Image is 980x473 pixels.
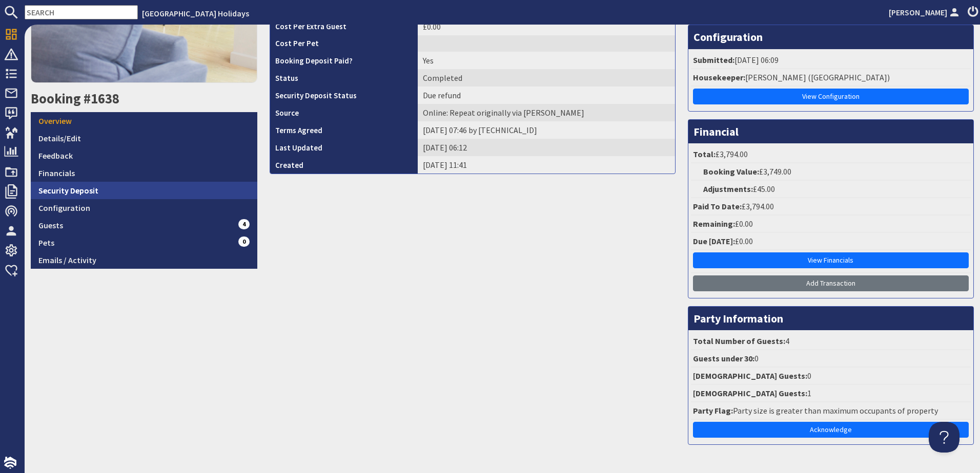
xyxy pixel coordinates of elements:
li: £0.00 [691,216,971,233]
strong: [DEMOGRAPHIC_DATA] Guests: [693,388,807,398]
span: 4 [238,219,250,229]
td: [DATE] 11:41 [418,156,675,174]
th: Status [270,69,418,87]
strong: Total Number of Guests: [693,336,785,346]
h3: Configuration [688,25,974,49]
li: £0.00 [691,233,971,250]
li: 4 [691,333,971,350]
strong: Remaining: [693,219,735,229]
strong: Due [DATE]: [693,236,735,246]
a: Configuration [31,199,257,217]
a: Pets0 [31,234,257,251]
th: Terms Agreed [270,121,418,139]
strong: Submitted: [693,55,734,65]
strong: Housekeeper: [693,72,745,82]
a: Financials [31,164,257,182]
a: [GEOGRAPHIC_DATA] Holidays [142,8,249,18]
img: staytech_i_w-64f4e8e9ee0a9c174fd5317b4b171b261742d2d393467e5bdba4413f4f884c10.svg [4,457,16,469]
li: [DATE] 06:09 [691,52,971,69]
a: Security Deposit [31,182,257,199]
td: £0.00 [418,18,675,35]
strong: Party Flag: [693,405,733,416]
strong: Adjustments: [703,184,753,194]
td: Yes [418,52,675,69]
a: Acknowledge [693,422,969,438]
li: 0 [691,350,971,368]
li: [PERSON_NAME] ([GEOGRAPHIC_DATA]) [691,69,971,87]
th: Created [270,156,418,174]
li: Party size is greater than maximum occupants of property [691,402,971,420]
li: £3,749.00 [691,163,971,181]
th: Cost Per Pet [270,35,418,52]
a: View Configuration [693,89,969,104]
h2: Booking #1638 [31,91,257,107]
li: £3,794.00 [691,198,971,216]
td: Online: Repeat originally via Bob [418,104,675,121]
th: Cost Per Extra Guest [270,18,418,35]
strong: [DEMOGRAPHIC_DATA] Guests: [693,371,807,381]
li: 0 [691,368,971,385]
a: Guests4 [31,217,257,234]
li: £3,794.00 [691,146,971,163]
strong: Guests under 30: [693,353,754,363]
td: [DATE] 07:46 by [TECHNICAL_ID] [418,121,675,139]
a: View Financials [693,252,969,268]
a: [PERSON_NAME] [889,6,962,18]
iframe: Toggle Customer Support [929,422,959,453]
th: Last Updated [270,139,418,156]
th: Booking Deposit Paid? [270,52,418,69]
a: Feedback [31,147,257,164]
td: Due refund [418,87,675,104]
a: Details/Edit [31,130,257,147]
li: £45.00 [691,181,971,198]
th: Security Deposit Status [270,87,418,104]
span: 0 [238,236,250,247]
strong: Booking Value: [703,166,759,177]
strong: Paid To Date: [693,201,742,211]
td: Completed [418,69,675,87]
a: Add Transaction [693,275,969,291]
li: 1 [691,385,971,402]
input: SEARCH [25,5,138,19]
a: Overview [31,112,257,130]
i: Agreements were checked at the time of signing booking terms:<br>- I understand that if I do opt ... [322,127,331,135]
td: [DATE] 06:12 [418,139,675,156]
h3: Party Information [688,307,974,330]
a: Emails / Activity [31,251,257,269]
strong: Total: [693,149,716,159]
th: Source [270,104,418,121]
h3: Financial [688,120,974,143]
